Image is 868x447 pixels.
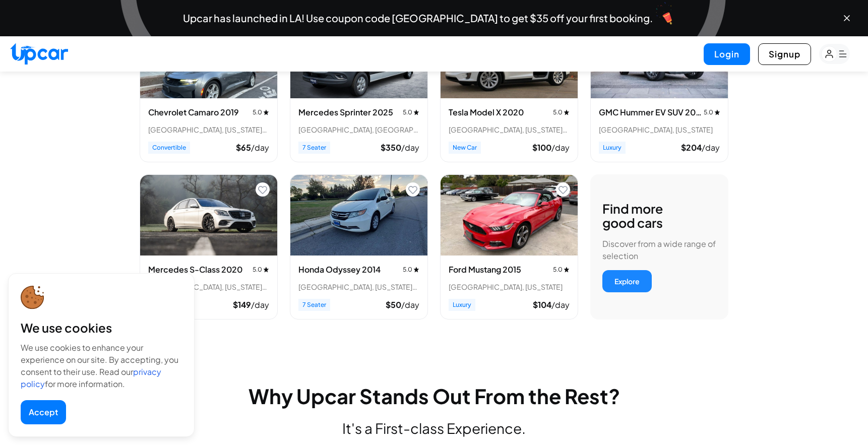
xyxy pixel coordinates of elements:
div: We use cookies to enhance your experience on our site. By accepting, you consent to their use. Re... [21,342,182,390]
h3: Mercedes S-Class 2020 [148,264,242,276]
span: 5.0 [704,108,720,116]
p: Discover from a wide range of selection [602,238,716,262]
span: /day [401,299,419,310]
button: Explore [602,270,652,292]
h3: Honda Odyssey 2014 [298,264,381,276]
span: Luxury [599,142,626,154]
button: Accept [21,400,66,424]
img: star [263,109,269,115]
span: 7 Seater [298,299,330,311]
span: $ 350 [381,142,401,153]
span: 7 Seater [298,142,330,154]
span: 5.0 [553,266,570,274]
span: Convertible [148,142,190,154]
button: Close banner [842,13,852,23]
button: Add to favorites [556,182,570,197]
span: Upcar has launched in LA! Use coupon code [GEOGRAPHIC_DATA] to get $35 off your first booking. [183,13,653,23]
h3: Chevrolet Camaro 2019 [148,106,239,118]
h2: Why Upcar Stands Out From the Rest? [140,384,728,408]
div: View details for Tesla Model X 2020 [440,17,578,162]
span: $ 100 [532,142,551,153]
span: 5.0 [553,108,570,116]
img: Upcar Logo [10,43,68,65]
div: View details for Mercedes Sprinter 2025 [290,17,428,162]
span: /day [251,142,269,153]
img: star [564,109,570,115]
span: 5.0 [253,108,269,116]
h3: Mercedes Sprinter 2025 [298,106,393,118]
div: [GEOGRAPHIC_DATA], [GEOGRAPHIC_DATA] [298,124,419,135]
p: It's a First-class Experience. [140,420,728,436]
img: Honda Odyssey 2014 [290,175,427,256]
h3: Tesla Model X 2020 [449,106,524,118]
img: star [413,267,419,272]
img: star [564,267,570,272]
button: Add to favorites [406,182,420,197]
span: /day [401,142,419,153]
img: star [413,109,419,115]
h3: GMC Hummer EV SUV 2024 [599,106,704,118]
button: Signup [758,43,811,65]
span: $ 204 [681,142,702,153]
span: 5.0 [403,108,419,116]
div: [GEOGRAPHIC_DATA], [US_STATE] • 1 trips [449,124,570,135]
img: star [714,109,720,115]
div: [GEOGRAPHIC_DATA], [US_STATE] [449,282,570,292]
span: New Car [449,142,481,154]
div: View details for Honda Odyssey 2014 [290,174,428,320]
img: cookie-icon.svg [21,286,44,309]
span: $ 104 [533,299,551,310]
button: Login [704,43,750,65]
div: View details for GMC Hummer EV SUV 2024 [590,17,728,162]
span: 5.0 [403,266,419,274]
h3: Ford Mustang 2015 [449,264,521,276]
div: View details for Chevrolet Camaro 2019 [140,17,278,162]
img: Ford Mustang 2015 [441,175,578,256]
span: Luxury [449,299,475,311]
div: View details for Ford Mustang 2015 [440,174,578,320]
span: /day [702,142,720,153]
img: Mercedes S-Class 2020 [140,175,277,256]
h3: Find more good cars [602,202,663,230]
span: /day [251,299,269,310]
div: [GEOGRAPHIC_DATA], [US_STATE] [599,124,720,135]
div: [GEOGRAPHIC_DATA], [US_STATE] • 2 trips [148,282,269,292]
span: $ 149 [233,299,251,310]
span: $ 65 [236,142,251,153]
span: $ 50 [386,299,401,310]
div: [GEOGRAPHIC_DATA], [US_STATE] • 1 trips [298,282,419,292]
div: [GEOGRAPHIC_DATA], [US_STATE] • 2 trips [148,124,269,135]
div: View details for Mercedes S-Class 2020 [140,174,278,320]
img: star [263,267,269,272]
span: /day [551,299,570,310]
div: We use cookies [21,320,182,336]
span: /day [551,142,570,153]
span: 5.0 [253,266,269,274]
button: Add to favorites [256,182,270,197]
